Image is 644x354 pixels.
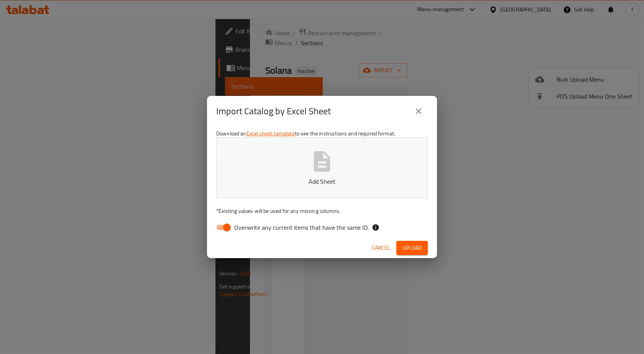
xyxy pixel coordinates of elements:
[207,127,437,238] div: Download an to see the instructions and required format.
[246,128,295,138] a: Excel sheet template
[234,223,369,232] span: Overwrite any current items that have the same ID.
[372,224,379,231] svg: If the overwrite option isn't selected, then the items that match an existing ID will be ignored ...
[216,105,331,117] h2: Import Catalog by Excel Sheet
[228,177,416,186] p: Add Sheet
[372,243,390,253] span: Cancel
[396,241,428,255] button: Upload
[216,137,428,198] button: Add Sheet
[409,102,428,120] button: close
[402,243,422,253] span: Upload
[369,241,393,255] button: Cancel
[216,207,428,215] p: Existing values will be used for any missing columns.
